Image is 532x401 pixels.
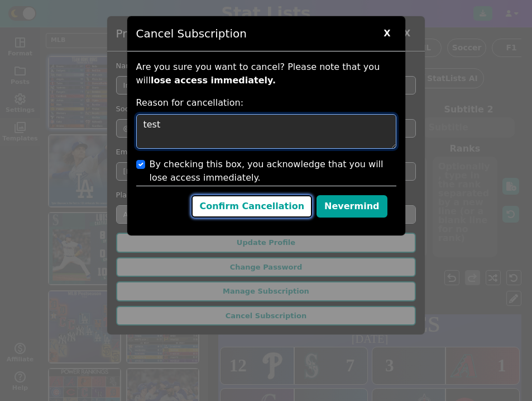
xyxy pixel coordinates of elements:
[136,25,247,42] h5: Cancel Subscription
[378,25,396,42] span: X
[317,195,387,218] button: Nevermind
[151,75,276,86] strong: lose access immediately.
[191,195,312,218] button: Confirm Cancellation
[136,60,396,87] p: Are you sure you want to cancel? Please note that you will
[150,158,396,185] label: By checking this box, you acknowledge that you will lose access immediately.
[136,96,244,110] label: Reason for cancellation:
